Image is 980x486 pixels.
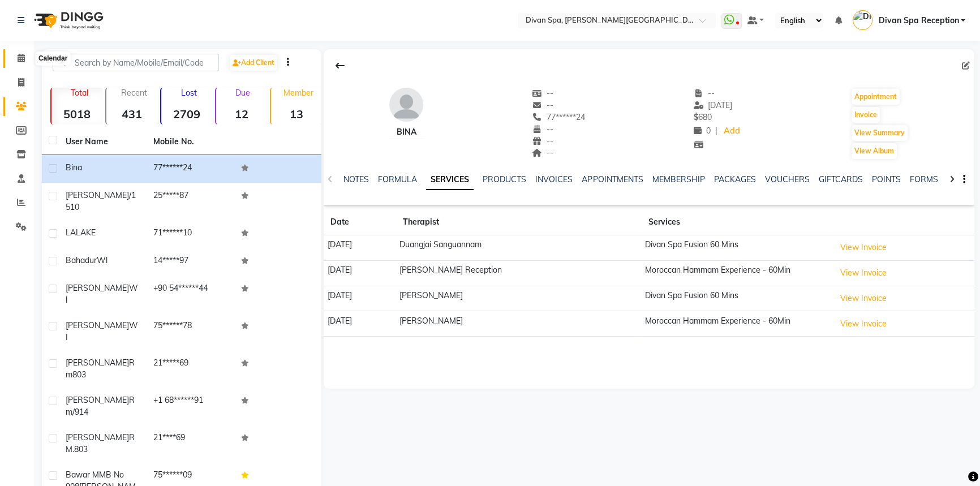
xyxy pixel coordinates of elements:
[852,143,897,159] button: View Album
[835,239,892,256] button: View Invoice
[532,148,553,158] span: --
[324,311,396,337] td: [DATE]
[642,260,832,286] td: Moroccan Hammam Experience - 60Min
[66,190,136,212] span: [PERSON_NAME]/1510
[694,100,733,110] span: [DATE]
[59,129,147,155] th: User Name
[852,125,908,141] button: View Summary
[722,123,742,139] a: Add
[378,174,417,184] a: FORMULA
[324,260,396,286] td: [DATE]
[66,320,129,330] span: [PERSON_NAME]
[36,52,70,66] div: Calendar
[835,315,892,333] button: View Invoice
[161,107,213,121] strong: 2709
[66,358,129,368] span: [PERSON_NAME]
[56,88,103,98] p: Total
[324,235,396,261] td: [DATE]
[642,311,832,337] td: Moroccan Hammam Experience - 60Min
[642,235,832,261] td: Divan Spa Fusion 60 Mins
[852,89,900,105] button: Appointment
[97,255,108,265] span: Wl
[66,255,97,265] span: Bahadur
[396,286,642,311] td: [PERSON_NAME]
[835,290,892,307] button: View Invoice
[396,209,642,235] th: Therapist
[66,162,82,173] span: Bina
[878,15,958,27] span: Divan Spa Reception
[396,311,642,337] td: [PERSON_NAME]
[642,209,832,235] th: Services
[694,112,698,122] span: $
[642,286,832,311] td: Divan Spa Fusion 60 Mins
[66,283,129,293] span: [PERSON_NAME]
[764,174,809,184] a: VOUCHERS
[426,170,474,190] a: SERVICES
[694,88,715,98] span: --
[818,174,862,184] a: GIFTCARDS
[396,260,642,286] td: [PERSON_NAME] Reception
[532,136,553,146] span: --
[276,88,323,98] p: Member
[532,124,553,134] span: --
[106,107,158,121] strong: 431
[166,88,213,98] p: Lost
[694,112,712,122] span: 680
[66,395,129,405] span: [PERSON_NAME]
[216,107,268,121] strong: 12
[652,174,704,184] a: MEMBERSHIP
[396,235,642,261] td: Duangjai Sanguannam
[218,88,268,98] p: Due
[694,126,711,136] span: 0
[582,174,643,184] a: APPOINTMENTS
[535,174,573,184] a: INVOICES
[713,174,755,184] a: PACKAGES
[871,174,900,184] a: POINTS
[483,174,526,184] a: PRODUCTS
[111,88,158,98] p: Recent
[324,209,396,235] th: Date
[230,55,277,71] a: Add Client
[271,107,323,121] strong: 13
[852,107,880,123] button: Invoice
[389,126,423,138] div: Bina
[835,264,892,282] button: View Invoice
[29,5,106,36] img: logo
[532,100,553,110] span: --
[51,107,103,121] strong: 5018
[324,286,396,311] td: [DATE]
[853,10,872,30] img: Divan Spa Reception
[66,432,129,442] span: [PERSON_NAME]
[66,227,96,238] span: LALAKE
[715,125,717,137] span: |
[532,88,553,98] span: --
[389,88,423,122] img: avatar
[53,54,219,71] input: Search by Name/Mobile/Email/Code
[328,55,352,76] div: Back to Client
[343,174,369,184] a: NOTES
[147,129,234,155] th: Mobile No.
[909,174,938,184] a: FORMS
